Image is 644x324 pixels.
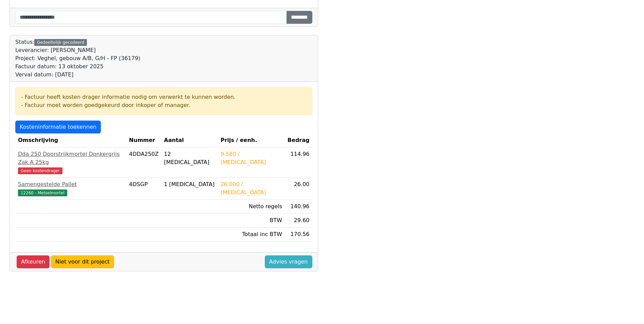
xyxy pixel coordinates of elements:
div: 12 [MEDICAL_DATA] [164,150,215,166]
div: - Factuur moet worden goedgekeurd door inkoper of manager. [21,101,307,109]
td: 140.96 [285,200,312,214]
div: Gedeeltelijk gecodeerd [34,39,87,46]
div: Project: Veghel, gebouw A/B, G/H - FP (36179) [15,54,140,62]
a: Dda 250 Doorstrijkmortel Donkergrijs Zak A 25kgGeen kostendrager [18,150,124,175]
div: Status: [15,38,140,79]
th: Nummer [126,133,161,147]
td: 4DDA250Z [126,147,161,178]
a: Advies vragen [265,255,312,268]
td: BTW [218,214,285,228]
th: Prijs / eenh. [218,133,285,147]
div: 1 [MEDICAL_DATA] [164,180,215,188]
th: Omschrijving [15,133,126,147]
div: Verval datum: [DATE] [15,71,140,79]
td: 29.60 [285,214,312,228]
a: Samengestelde Pallet12260 - Metselmortel [18,180,124,197]
td: 26.00 [285,178,312,200]
span: Geen kostendrager [18,167,62,174]
td: 170.56 [285,228,312,241]
div: 26.000 / [MEDICAL_DATA] [221,180,282,197]
div: Samengestelde Pallet [18,180,124,188]
a: Kosteninformatie toekennen [15,121,101,133]
td: 114.96 [285,147,312,178]
td: Totaal inc BTW [218,228,285,241]
div: Factuur datum: 13 oktober 2025 [15,62,140,71]
a: Afkeuren [17,255,50,268]
div: - Factuur heeft kosten drager informatie nodig om verwerkt te kunnen worden. [21,93,307,101]
td: 4DSGP [126,178,161,200]
th: Bedrag [285,133,312,147]
span: 12260 - Metselmortel [18,190,67,196]
div: Leverancier: [PERSON_NAME] [15,46,140,54]
th: Aantal [161,133,218,147]
div: 9.580 / [MEDICAL_DATA] [221,150,282,166]
a: Niet voor dit project [51,255,114,268]
div: Dda 250 Doorstrijkmortel Donkergrijs Zak A 25kg [18,150,124,166]
td: Netto regels [218,200,285,214]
